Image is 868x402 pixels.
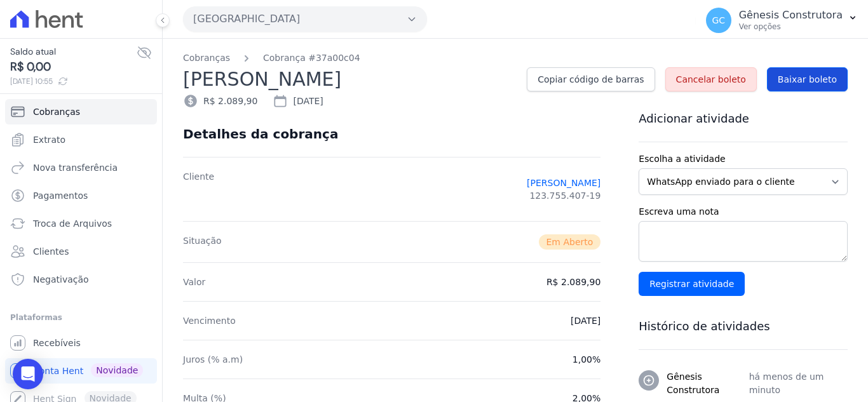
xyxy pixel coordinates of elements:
[183,353,243,366] dt: Juros (% a.m)
[539,234,601,250] span: Em Aberto
[571,314,600,327] dd: [DATE]
[183,170,214,208] dt: Cliente
[183,6,427,32] button: [GEOGRAPHIC_DATA]
[273,93,323,109] div: [DATE]
[5,358,157,384] a: Conta Hent Novidade
[527,177,600,189] a: [PERSON_NAME]
[639,319,848,334] h3: Histórico de atividades
[183,126,338,142] div: Detalhes da cobrança
[263,51,360,65] a: Cobrança #37a00c04
[573,353,600,366] dd: 1,00%
[5,127,157,152] a: Extrato
[749,370,848,397] p: há menos de um minuto
[639,152,848,166] label: Escolha a atividade
[91,363,143,377] span: Novidade
[665,67,757,91] a: Cancelar boleto
[5,239,157,264] a: Clientes
[183,276,205,288] dt: Valor
[10,58,137,76] span: R$ 0,00
[13,359,43,389] div: Open Intercom Messenger
[667,370,749,397] h3: Gênesis Construtora
[739,22,843,32] p: Ver opções
[183,314,236,327] dt: Vencimento
[183,51,230,65] a: Cobranças
[676,73,746,86] span: Cancelar boleto
[33,133,65,146] span: Extrato
[639,272,745,296] input: Registrar atividade
[639,205,848,218] label: Escreva uma nota
[183,65,517,93] h2: [PERSON_NAME]
[529,189,600,202] span: 123.755.407-19
[183,93,257,109] div: R$ 2.089,90
[546,276,600,288] dd: R$ 2.089,90
[712,16,725,25] span: GC
[767,67,848,91] a: Baixar boleto
[5,211,157,236] a: Troca de Arquivos
[33,245,69,258] span: Clientes
[33,273,89,286] span: Negativação
[33,189,88,202] span: Pagamentos
[5,99,157,124] a: Cobranças
[10,76,137,87] span: [DATE] 10:55
[538,73,644,86] span: Copiar código de barras
[5,330,157,356] a: Recebíveis
[778,73,837,86] span: Baixar boleto
[5,267,157,292] a: Negativação
[527,67,654,91] a: Copiar código de barras
[33,105,80,118] span: Cobranças
[183,234,222,250] dt: Situação
[5,155,157,180] a: Nova transferência
[5,183,157,208] a: Pagamentos
[33,365,83,377] span: Conta Hent
[10,45,137,58] span: Saldo atual
[739,9,843,22] p: Gênesis Construtora
[33,337,81,349] span: Recebíveis
[696,3,868,38] button: GC Gênesis Construtora Ver opções
[10,310,152,325] div: Plataformas
[33,217,112,230] span: Troca de Arquivos
[639,111,848,126] h3: Adicionar atividade
[33,161,118,174] span: Nova transferência
[183,51,848,65] nav: Breadcrumb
